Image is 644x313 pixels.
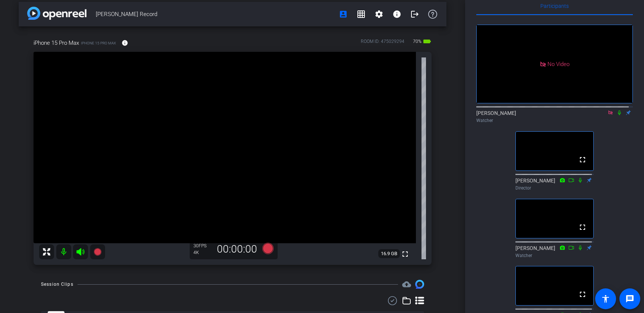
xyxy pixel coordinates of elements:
div: Watcher [515,252,594,259]
mat-icon: account_box [339,10,348,19]
span: Participants [540,3,569,9]
div: [PERSON_NAME] [515,244,594,259]
mat-icon: battery_std [423,37,432,46]
mat-icon: logout [410,10,419,19]
div: 00:00:00 [212,243,262,256]
div: 30 [193,243,212,249]
mat-icon: fullscreen [578,290,587,299]
span: iPhone 15 Pro Max [81,40,116,46]
span: Destinations for your clips [402,280,411,289]
mat-icon: message [625,294,634,303]
span: 16.9 GB [378,249,400,258]
span: No Video [547,60,569,67]
mat-icon: info [392,10,401,19]
img: app-logo [27,7,86,20]
mat-icon: fullscreen [401,250,410,259]
div: 4K [193,250,212,256]
mat-icon: accessibility [601,294,610,303]
div: ROOM ID: 475029294 [361,38,404,49]
div: [PERSON_NAME] [476,109,633,124]
img: Session clips [415,280,424,289]
div: Watcher [476,117,633,124]
span: FPS [199,243,206,248]
span: [PERSON_NAME] Record [96,7,334,22]
mat-icon: cloud_upload [402,280,411,289]
span: 70% [412,35,423,47]
mat-icon: info [121,40,128,46]
mat-icon: fullscreen [578,223,587,232]
mat-icon: fullscreen [578,155,587,164]
mat-icon: grid_on [357,10,366,19]
span: iPhone 15 Pro Max [34,39,79,47]
div: Session Clips [41,281,73,288]
mat-icon: settings [375,10,383,19]
div: Director [515,185,594,191]
div: [PERSON_NAME] [515,177,594,191]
